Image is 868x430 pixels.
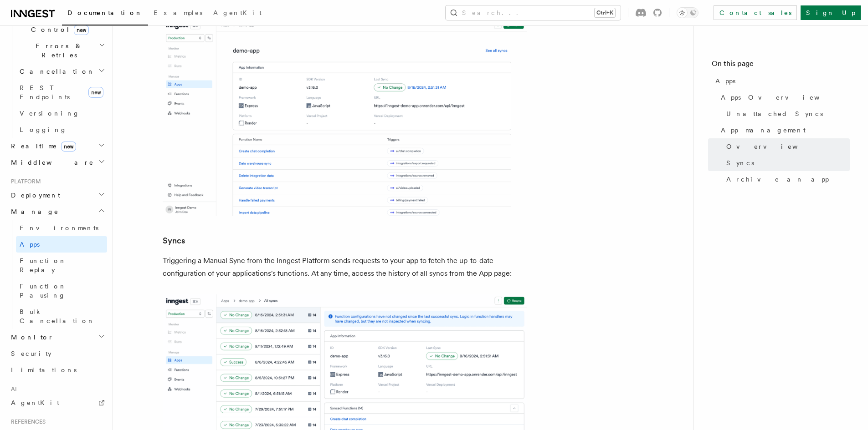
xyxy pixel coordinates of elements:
[712,58,850,73] h4: On this page
[16,253,107,278] a: Function Replay
[717,122,850,138] a: App management
[20,224,98,232] span: Environments
[62,3,148,25] a: Documentation
[446,5,621,20] button: Search...Ctrl+K
[11,366,77,374] span: Limitations
[67,9,143,16] span: Documentation
[7,362,107,378] a: Limitations
[16,63,107,80] button: Cancellation
[163,19,527,217] img: Clicking on an App from the home page will give you more detailed information about the current A...
[723,171,850,187] a: Archive an app
[20,308,95,324] span: Bulk Cancellation
[16,278,107,304] a: Function Pausing
[16,304,107,329] a: Bulk Cancellation
[7,329,107,345] button: Monitor
[7,333,54,342] span: Monitor
[7,385,17,393] span: AI
[7,203,107,220] button: Manage
[7,158,94,167] span: Middleware
[7,187,107,203] button: Deployment
[61,142,76,152] span: new
[20,283,67,299] span: Function Pausing
[16,105,107,121] a: Versioning
[726,109,823,118] span: Unattached Syncs
[7,395,107,411] a: AgentKit
[208,3,267,25] a: AgentKit
[723,138,850,155] a: Overview
[20,126,67,133] span: Logging
[88,87,103,98] span: new
[16,236,107,253] a: Apps
[74,25,89,35] span: new
[154,9,202,16] span: Examples
[715,76,735,86] span: Apps
[20,241,40,248] span: Apps
[7,207,59,216] span: Manage
[723,155,850,171] a: Syncs
[726,158,754,167] span: Syncs
[148,3,208,25] a: Examples
[11,399,59,406] span: AgentKit
[726,142,820,151] span: Overview
[801,5,861,20] a: Sign Up
[677,7,699,18] button: Toggle dark mode
[213,9,262,16] span: AgentKit
[7,220,107,329] div: Manage
[16,67,95,76] span: Cancellation
[20,110,80,117] span: Versioning
[717,89,850,106] a: Apps Overview
[16,80,107,105] a: REST Endpointsnew
[721,93,842,102] span: Apps Overview
[20,257,67,273] span: Function Replay
[7,418,46,425] span: References
[163,234,185,247] a: Syncs
[16,121,107,138] a: Logging
[7,191,60,200] span: Deployment
[7,142,76,151] span: Realtime
[7,154,107,171] button: Middleware
[7,178,41,185] span: Platform
[726,175,829,184] span: Archive an app
[7,345,107,362] a: Security
[723,106,850,122] a: Unattached Syncs
[712,73,850,89] a: Apps
[16,220,107,236] a: Environments
[595,8,615,17] kbd: Ctrl+K
[714,5,797,20] a: Contact sales
[163,254,527,280] p: Triggering a Manual Sync from the Inngest Platform sends requests to your app to fetch the up-to-...
[11,350,51,357] span: Security
[7,138,107,154] button: Realtimenew
[16,38,107,63] button: Errors & Retries
[16,41,99,60] span: Errors & Retries
[721,126,806,135] span: App management
[20,84,70,101] span: REST Endpoints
